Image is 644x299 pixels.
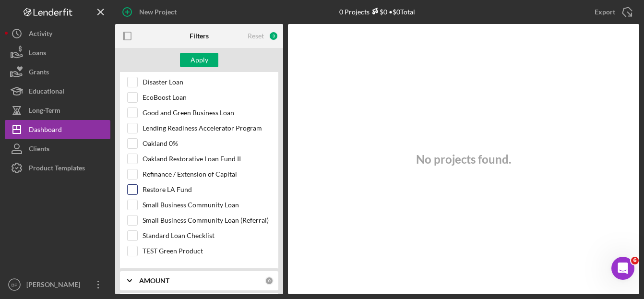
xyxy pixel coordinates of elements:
[143,139,271,148] label: Oakland 0%
[29,82,64,103] div: Educational
[269,31,278,41] div: 3
[143,123,271,133] label: Lending Readiness Accelerator Program
[339,8,415,16] div: 0 Projects • $0 Total
[370,8,387,16] div: $0
[5,62,110,82] button: Grants
[5,139,110,158] button: Clients
[29,120,62,142] div: Dashboard
[139,277,169,285] b: AMOUNT
[265,276,274,285] div: 0
[139,2,177,22] div: New Project
[248,32,264,40] div: Reset
[12,282,18,287] text: BP
[5,120,110,139] button: Dashboard
[595,2,615,22] div: Export
[143,93,271,102] label: EcoBoost Loan
[611,257,634,280] iframe: Intercom live chat
[29,158,85,180] div: Product Templates
[143,108,271,118] label: Good and Green Business Loan
[143,77,271,87] label: Disaster Loan
[143,231,271,240] label: Standard Loan Checklist
[631,257,639,264] span: 6
[191,53,208,67] div: Apply
[5,82,110,101] button: Educational
[416,153,511,166] h3: No projects found.
[143,246,271,256] label: TEST Green Product
[5,158,110,178] button: Product Templates
[24,275,86,297] div: [PERSON_NAME]
[29,24,52,46] div: Activity
[29,43,46,65] div: Loans
[143,185,271,194] label: Restore LA Fund
[29,139,49,161] div: Clients
[190,32,209,40] b: Filters
[5,43,110,62] button: Loans
[5,275,110,294] button: BP[PERSON_NAME]
[143,215,271,225] label: Small Business Community Loan (Referral)
[29,62,49,84] div: Grants
[143,169,271,179] label: Refinance / Extension of Capital
[5,24,110,43] button: Activity
[143,154,271,164] label: Oakland Restorative Loan Fund II
[5,101,110,120] button: Long-Term
[585,2,639,22] button: Export
[180,53,218,67] button: Apply
[143,200,271,210] label: Small Business Community Loan
[115,2,186,22] button: New Project
[29,101,60,122] div: Long-Term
